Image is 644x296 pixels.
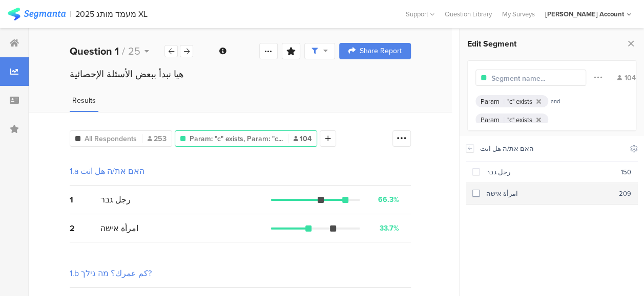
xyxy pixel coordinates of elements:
div: 1 [70,194,100,206]
span: Share Report [360,48,402,55]
div: 33.7% [380,223,399,234]
input: Segment name... [491,73,580,84]
div: هيا نبدأ ببعض الأسئلة الإحصائية [70,67,411,81]
div: "c" exists [507,115,532,125]
div: 2025 מעמד מותג XL [75,9,148,19]
div: and [548,97,563,105]
span: Edit Segment [467,38,516,50]
div: رجل גבר [480,167,621,177]
span: Param: "c" exists, Param: "c... [190,133,283,144]
div: | [70,8,71,20]
img: segmanta logo [8,8,66,20]
div: האם את/ה هل انت [480,144,624,153]
div: [PERSON_NAME] Account [545,9,624,19]
a: Question Library [440,9,497,19]
div: Support [406,6,434,22]
div: Param [481,115,500,125]
span: امرأة אישה [100,222,138,234]
div: Param [481,97,500,106]
div: 1.b كم عمرك؟ מה גילך? [70,267,152,279]
a: My Surveys [497,9,540,19]
span: Results [72,95,96,106]
div: "c" exists [507,97,532,106]
span: رجل גבר [100,194,131,206]
span: 25 [128,43,140,59]
div: 2 [70,222,100,234]
div: 1.a האם את/ה هل انت [70,165,144,177]
div: 209 [619,189,631,198]
div: 150 [621,167,631,177]
div: امرأة אישה [480,189,619,198]
span: / [122,43,125,59]
span: 253 [148,133,167,144]
div: 104 [617,73,636,83]
div: 66.3% [378,194,399,205]
b: Question 1 [70,43,119,59]
span: 104 [294,133,311,144]
span: All Respondents [85,133,137,144]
